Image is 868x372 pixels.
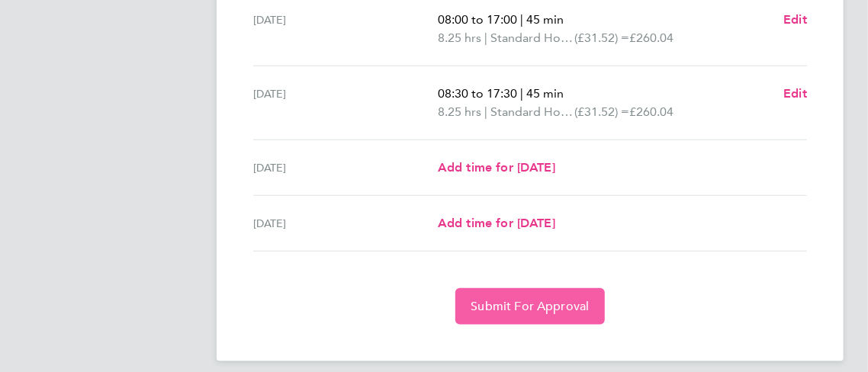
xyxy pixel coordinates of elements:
span: 08:30 to 17:30 [438,86,517,101]
div: [DATE] [253,159,438,177]
span: Standard Hourly [490,29,574,47]
span: 45 min [526,12,564,27]
span: | [520,86,523,101]
span: | [484,30,487,45]
span: £260.04 [629,30,674,45]
span: Add time for [DATE] [438,160,555,175]
span: £260.04 [629,104,674,119]
span: Add time for [DATE] [438,216,555,230]
div: [DATE] [253,214,438,232]
span: Submit For Approval [471,299,589,314]
span: | [520,12,523,27]
div: [DATE] [253,11,438,47]
span: Standard Hourly [490,103,574,121]
span: Edit [783,12,807,27]
span: Edit [783,86,807,101]
span: 08:00 to 17:00 [438,12,517,27]
a: Add time for [DATE] [438,214,555,232]
a: Edit [783,11,807,29]
a: Edit [783,85,807,103]
span: | [484,104,487,119]
a: Add time for [DATE] [438,159,555,177]
span: 45 min [526,86,564,101]
span: 8.25 hrs [438,104,481,119]
span: (£31.52) = [574,30,629,45]
button: Submit For Approval [455,288,604,325]
span: 8.25 hrs [438,30,481,45]
span: (£31.52) = [574,104,629,119]
div: [DATE] [253,85,438,121]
